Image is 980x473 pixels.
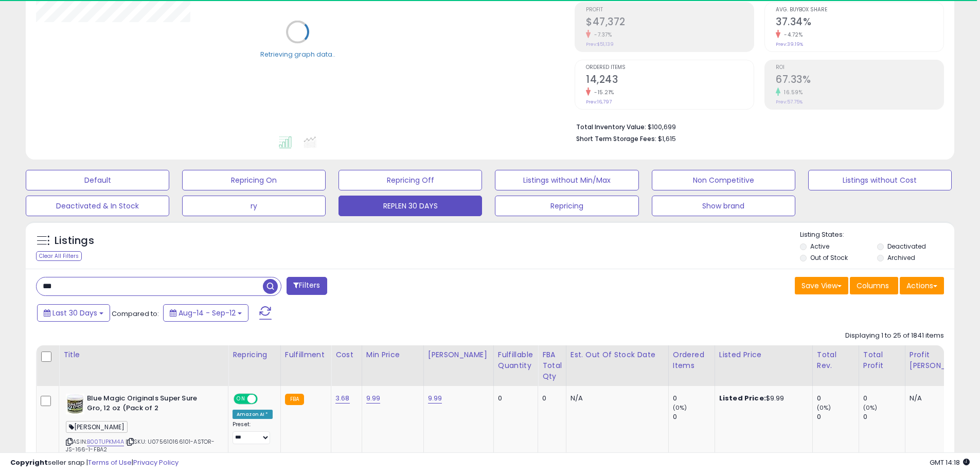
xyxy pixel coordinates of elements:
div: Ordered Items [673,349,710,371]
div: Clear All Filters [36,251,82,261]
h5: Listings [55,234,94,248]
h2: 14,243 [586,74,754,87]
a: Terms of Use [88,458,132,467]
span: $1,615 [658,134,676,144]
span: ON [235,395,247,404]
div: 0 [542,394,558,403]
div: Retrieving graph data.. [260,49,335,59]
small: Prev: 16,797 [586,99,612,105]
strong: Copyright [10,458,48,467]
button: Deactivated & In Stock [26,196,169,216]
div: 0 [817,412,859,422]
b: Blue Magic Originals Super Sure Gro, 12 oz (Pack of 2 [87,394,212,415]
label: Out of Stock [810,253,848,262]
span: Aug-14 - Sep-12 [179,308,236,318]
span: Compared to: [112,309,159,319]
div: Fulfillable Quantity [498,349,533,371]
button: Last 30 Days [37,304,110,322]
span: Last 30 Days [52,308,97,318]
div: Preset: [233,421,273,444]
button: Non Competitive [652,170,795,190]
small: -4.72% [780,31,803,39]
button: Repricing [495,196,638,216]
button: Repricing On [182,170,326,190]
small: Prev: $51,139 [586,41,614,47]
small: (0%) [863,404,878,412]
h2: 67.33% [776,74,943,87]
p: Listing States: [800,230,954,240]
span: 2025-10-13 14:18 GMT [930,458,970,467]
a: 3.68 [335,393,350,404]
div: Cost [335,349,358,360]
button: Save View [795,277,848,294]
div: Listed Price [719,349,808,360]
div: FBA Total Qty [542,349,562,382]
small: 16.59% [780,89,803,96]
div: 0 [498,394,530,403]
small: Prev: 39.19% [776,41,803,47]
small: -15.21% [591,89,614,96]
button: Show brand [652,196,795,216]
b: Short Term Storage Fees: [576,134,656,143]
div: N/A [910,394,967,403]
div: Fulfillment [285,349,327,360]
small: (0%) [673,404,687,412]
div: 0 [863,412,905,422]
div: seller snap | | [10,458,179,468]
li: $100,699 [576,120,936,132]
b: Listed Price: [719,393,766,403]
div: Min Price [366,349,419,360]
small: (0%) [817,404,831,412]
div: Total Profit [863,349,901,371]
div: [PERSON_NAME] [428,349,489,360]
button: Default [26,170,169,190]
a: B00TUPKM4A [87,437,124,446]
span: [PERSON_NAME] [66,421,128,433]
small: -7.37% [591,31,612,39]
div: Est. Out Of Stock Date [571,349,664,360]
div: Displaying 1 to 25 of 1841 items [845,331,944,341]
h2: $47,372 [586,16,754,30]
button: ry [182,196,326,216]
button: Filters [287,277,327,295]
span: OFF [256,395,273,404]
h2: 37.34% [776,16,943,30]
button: Listings without Cost [808,170,952,190]
span: Profit [586,7,754,13]
div: $9.99 [719,394,805,403]
button: Columns [850,277,898,294]
span: Avg. Buybox Share [776,7,943,13]
small: Prev: 57.75% [776,99,803,105]
label: Archived [887,253,915,262]
span: Columns [857,281,889,291]
a: 9.99 [428,393,442,404]
div: Title [63,349,224,360]
div: Amazon AI * [233,410,273,419]
a: Privacy Policy [133,458,179,467]
div: 0 [863,394,905,403]
button: Listings without Min/Max [495,170,638,190]
p: N/A [571,394,661,403]
span: ROI [776,65,943,71]
a: 9.99 [366,393,381,404]
div: 0 [673,412,715,422]
span: Ordered Items [586,65,754,71]
label: Deactivated [887,242,926,251]
button: REPLEN 30 DAYS [338,196,482,216]
button: Actions [900,277,944,294]
div: Profit [PERSON_NAME] [910,349,971,371]
div: Total Rev. [817,349,854,371]
img: 41oKucH56VL._SL40_.jpg [66,394,84,414]
label: Active [810,242,829,251]
div: 0 [673,394,715,403]
div: Repricing [233,349,276,360]
button: Aug-14 - Sep-12 [163,304,248,322]
small: FBA [285,394,304,405]
div: 0 [817,394,859,403]
button: Repricing Off [338,170,482,190]
span: | SKU: U075610166101-ASTOR-JS-166-1-FBA2 [66,437,215,453]
b: Total Inventory Value: [576,122,646,131]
